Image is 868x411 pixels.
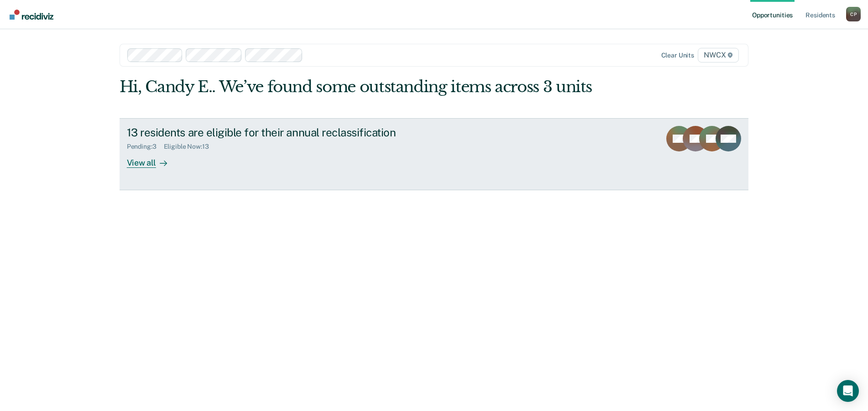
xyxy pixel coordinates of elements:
div: C P [846,7,861,21]
div: Eligible Now : 13 [164,143,216,151]
div: View all [127,150,178,168]
div: Pending : 3 [127,143,164,151]
span: NWCX [698,48,739,62]
button: Profile dropdown button [846,7,861,21]
div: 13 residents are eligible for their annual reclassification [127,126,447,139]
div: Open Intercom Messenger [837,380,859,402]
div: Hi, Candy E.. We’ve found some outstanding items across 3 units [120,78,623,96]
div: Clear units [661,52,695,59]
a: 13 residents are eligible for their annual reclassificationPending:3Eligible Now:13View all [120,118,749,190]
img: Recidiviz [10,10,53,20]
